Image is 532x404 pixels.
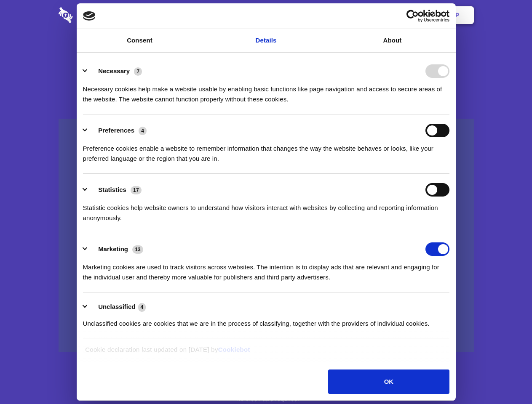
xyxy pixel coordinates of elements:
img: logo-wordmark-white-trans-d4663122ce5f474addd5e946df7df03e33cb6a1c49d2221995e7729f52c070b2.svg [59,7,131,23]
div: Preference cookies enable a website to remember information that changes the way the website beha... [83,137,449,164]
div: Statistic cookies help website owners to understand how visitors interact with websites by collec... [83,197,449,223]
span: 7 [134,67,142,76]
button: Necessary (7) [83,64,147,78]
div: Unclassified cookies are cookies that we are in the process of classifying, together with the pro... [83,312,449,329]
div: Necessary cookies help make a website usable by enabling basic functions like page navigation and... [83,78,449,104]
h4: Auto-redaction of sensitive data, encrypted data sharing and self-destructing private chats. Shar... [59,77,474,104]
button: Preferences (4) [83,124,152,137]
a: Cookiebot [218,346,250,353]
a: Consent [77,29,203,52]
a: Contact [342,2,380,28]
div: Cookie declaration last updated on [DATE] by [79,345,453,361]
a: Pricing [247,2,284,28]
img: logo [83,11,96,21]
button: Statistics (17) [83,183,147,197]
div: Marketing cookies are used to track visitors across websites. The intention is to display ads tha... [83,256,449,282]
button: Unclassified (4) [83,302,151,312]
label: Preferences [98,127,134,134]
button: Marketing (13) [83,242,149,256]
button: OK [328,369,449,394]
span: 4 [139,127,147,135]
a: Wistia video thumbnail [59,119,474,352]
span: 13 [132,245,143,254]
a: Usercentrics Cookiebot - opens in a new window [376,10,449,22]
label: Necessary [98,67,130,74]
h1: Eliminate Slack Data Loss. [59,38,474,68]
span: 17 [131,186,142,194]
a: Login [382,2,419,28]
span: 4 [138,303,146,311]
label: Marketing [98,245,128,252]
iframe: Drift Widget Chat Controller [490,362,522,394]
a: About [329,29,456,52]
label: Statistics [98,186,126,193]
a: Details [203,29,329,52]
